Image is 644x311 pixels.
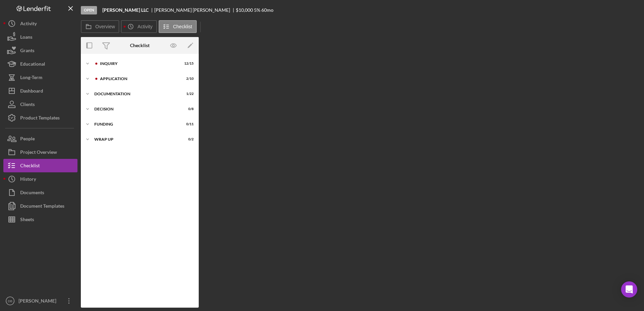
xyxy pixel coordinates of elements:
[3,145,77,159] button: Project Overview
[20,84,43,99] div: Dashboard
[100,77,177,81] div: Application
[182,137,194,141] div: 0 / 2
[100,62,177,66] div: Inquiry
[3,199,77,213] button: Document Templates
[94,137,177,141] div: Wrap up
[20,159,40,174] div: Checklist
[94,92,177,96] div: Documentation
[20,199,64,214] div: Document Templates
[20,172,36,187] div: History
[20,44,34,59] div: Grants
[3,172,77,186] button: History
[20,71,42,86] div: Long-Term
[173,24,192,29] label: Checklist
[3,84,77,98] button: Dashboard
[137,24,152,29] label: Activity
[182,107,194,111] div: 0 / 8
[3,17,77,30] button: Activity
[94,122,177,126] div: Funding
[154,7,236,13] div: [PERSON_NAME] [PERSON_NAME]
[95,24,115,29] label: Overview
[236,7,253,13] span: $10,000
[20,17,37,32] div: Activity
[3,71,77,84] button: Long-Term
[20,213,34,228] div: Sheets
[3,98,77,111] button: Clients
[8,299,12,303] text: DB
[182,92,194,96] div: 1 / 22
[3,57,77,71] button: Educational
[94,107,177,111] div: Decision
[121,20,157,33] button: Activity
[3,111,77,125] button: Product Templates
[20,57,45,72] div: Educational
[159,20,197,33] button: Checklist
[3,159,77,172] button: Checklist
[20,111,60,126] div: Product Templates
[20,132,35,147] div: People
[102,7,149,13] b: [PERSON_NAME] LLC
[182,122,194,126] div: 0 / 11
[17,294,61,309] div: [PERSON_NAME]
[621,281,637,298] div: Open Intercom Messenger
[254,7,260,13] div: 5 %
[20,186,44,201] div: Documents
[3,294,77,308] button: DB[PERSON_NAME]
[182,77,194,81] div: 2 / 10
[130,43,150,48] div: Checklist
[3,186,77,199] button: Documents
[261,7,273,13] div: 60 mo
[20,98,35,113] div: Clients
[20,30,32,45] div: Loans
[3,44,77,57] button: Grants
[81,6,97,14] div: Open
[182,62,194,66] div: 12 / 15
[3,30,77,44] button: Loans
[3,132,77,145] button: People
[3,213,77,226] button: Sheets
[20,145,57,161] div: Project Overview
[81,20,119,33] button: Overview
